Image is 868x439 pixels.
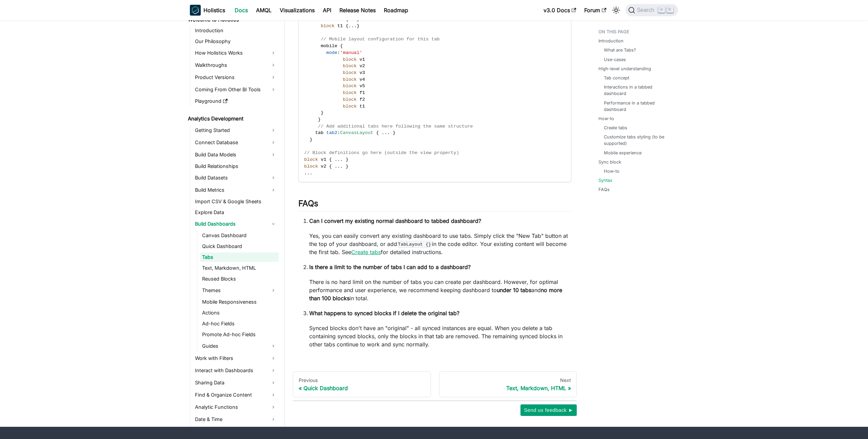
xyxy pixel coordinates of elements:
a: Create tabs [351,249,381,255]
a: Themes [200,285,279,296]
a: Our Philosophy [193,37,279,46]
a: Walkthroughs [193,60,279,71]
span: . [351,23,354,28]
span: . [335,164,337,169]
span: v1 [321,157,326,162]
a: Playground [193,96,279,106]
span: . [354,23,357,28]
a: Analytic Functions [193,402,279,413]
span: f2 [359,97,365,102]
a: Build Metrics [193,185,279,195]
button: Search (Command+K) [626,4,678,16]
a: High-level understanding [598,65,651,72]
code: TabLayout {} [397,241,432,248]
a: Actions [200,308,279,318]
a: Getting Started [193,125,279,136]
nav: Docs pages [293,371,577,397]
span: . [337,164,340,169]
h2: FAQs [298,198,571,211]
a: v3.0 Docs [539,5,580,16]
span: mode [326,50,337,55]
span: // Block definitions go here (outside the view property) [304,150,459,155]
span: // Mobile layout configuration for this tab [321,37,440,42]
span: block [343,104,357,109]
span: { [346,23,348,28]
span: block [343,90,357,95]
a: Canvas Dashboard [200,231,279,240]
a: Product Versions [193,72,279,83]
span: . [304,171,307,176]
span: block [304,164,318,169]
a: Data Formats [193,426,279,436]
a: Performance in a tabbed dashboard [604,100,671,113]
span: Send us feedback ► [524,406,573,415]
span: t1 [337,23,343,28]
a: Customize tabs styling (to be supported) [604,134,671,147]
span: . [384,130,387,135]
a: Sharing Data [193,377,279,388]
span: . [310,171,312,176]
span: . [382,130,384,135]
p: Yes, you can easily convert any existing dashboard to use tabs. Simply click the "New Tab" button... [309,232,571,256]
a: What are Tabs? [604,47,636,53]
img: Holistics [190,5,201,16]
a: Date & Time [193,414,279,425]
span: . [349,23,351,28]
span: block [343,57,357,62]
span: . [335,157,337,162]
span: . [307,171,310,176]
span: } [357,23,359,28]
a: FAQs [598,186,610,193]
nav: Docs sidebar [183,8,285,427]
a: Build Dashboards [193,218,279,229]
a: Analytics Development [186,114,279,123]
a: API [319,5,335,16]
div: Text, Markdown, HTML [445,385,571,392]
a: How-to [598,115,614,122]
span: } [346,157,349,162]
a: Use-cases [604,56,626,63]
a: How-to [604,168,619,174]
a: Connect Database [193,137,279,148]
span: : [337,50,340,55]
a: Tab concept [604,75,629,81]
a: Guides [200,341,279,351]
span: } [321,110,323,115]
a: Sync block [598,159,621,165]
span: block [304,157,318,162]
span: . [337,157,340,162]
strong: Is there a limit to the number of tabs I can add to a dashboard? [309,264,471,270]
span: . [387,130,390,135]
a: Build Data Models [193,149,279,160]
button: Send us feedback ► [520,404,577,416]
a: Mobile experience [604,150,642,156]
span: mobile [321,43,337,49]
div: Next [445,377,571,383]
div: Quick Dashboard [299,385,425,392]
span: v2 [321,164,326,169]
b: Holistics [203,6,225,14]
span: . [340,164,343,169]
a: Coming From Other BI Tools [193,84,279,95]
span: v4 [359,77,365,82]
div: Previous [299,377,425,383]
span: } [310,137,312,142]
span: t1 [359,104,365,109]
span: block [343,77,357,82]
a: Interact with Dashboards [193,365,279,376]
span: } [346,164,349,169]
a: HolisticsHolistics [190,5,225,16]
a: Mobile Responsiveness [200,297,279,307]
span: v3 [359,70,365,75]
span: v5 [359,83,365,89]
a: Visualizations [276,5,319,16]
a: Forum [580,5,610,16]
a: Find & Organize Content [193,389,279,400]
a: Introduction [598,38,624,44]
span: Search [635,7,658,13]
span: v1 [359,57,365,62]
a: Reused Blocks [200,274,279,284]
a: NextText, Markdown, HTML [439,371,577,397]
a: Promote Ad-hoc Fields [200,330,279,339]
a: Quick Dashboard [200,242,279,251]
